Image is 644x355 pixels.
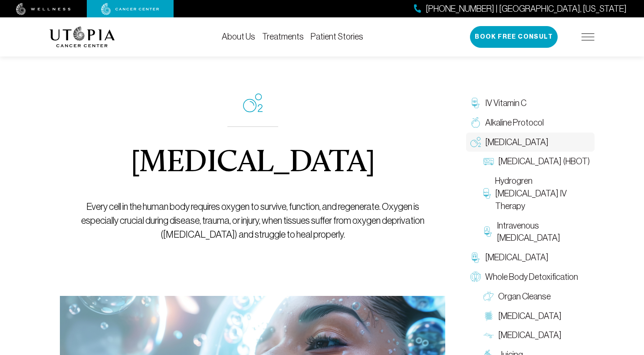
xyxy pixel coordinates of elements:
span: Alkaline Protocol [485,116,544,129]
img: icon [243,93,263,113]
button: Book Free Consult [470,26,558,48]
a: Organ Cleanse [479,287,595,306]
img: Lymphatic Massage [483,330,494,341]
img: logo [49,27,115,47]
a: Intravenous [MEDICAL_DATA] [479,216,595,248]
span: Hydrogren [MEDICAL_DATA] IV Therapy [495,175,590,212]
a: [MEDICAL_DATA] [466,133,595,152]
span: [PHONE_NUMBER] | [GEOGRAPHIC_DATA], [US_STATE] [426,3,627,15]
a: Treatments [262,32,304,41]
img: IV Vitamin C [470,98,481,108]
a: Whole Body Detoxification [466,267,595,287]
img: Whole Body Detoxification [470,272,481,282]
img: Organ Cleanse [483,291,494,302]
img: icon-hamburger [582,33,595,40]
a: Alkaline Protocol [466,113,595,133]
a: IV Vitamin C [466,93,595,113]
a: [PHONE_NUMBER] | [GEOGRAPHIC_DATA], [US_STATE] [414,3,627,15]
span: [MEDICAL_DATA] [485,136,549,149]
p: Every cell in the human body requires oxygen to survive, function, and regenerate. Oxygen is espe... [80,200,426,242]
img: Intravenous Ozone Therapy [483,226,493,237]
a: [MEDICAL_DATA] [479,325,595,345]
span: IV Vitamin C [485,97,526,109]
span: Intravenous [MEDICAL_DATA] [497,219,590,245]
img: Hydrogren Peroxide IV Therapy [483,188,491,199]
a: Patient Stories [311,32,363,41]
a: [MEDICAL_DATA] [479,306,595,326]
img: Colon Therapy [483,311,494,321]
span: Whole Body Detoxification [485,271,578,283]
span: Organ Cleanse [498,290,551,303]
img: Chelation Therapy [470,252,481,263]
img: Hyperbaric Oxygen Therapy (HBOT) [483,156,494,167]
a: Hydrogren [MEDICAL_DATA] IV Therapy [479,171,595,216]
img: Oxygen Therapy [470,137,481,147]
span: [MEDICAL_DATA] [498,329,562,342]
span: [MEDICAL_DATA] [485,251,549,264]
a: [MEDICAL_DATA] (HBOT) [479,152,595,171]
span: [MEDICAL_DATA] (HBOT) [498,155,590,168]
a: About Us [222,32,255,41]
img: cancer center [101,3,159,15]
img: Alkaline Protocol [470,117,481,128]
a: [MEDICAL_DATA] [466,248,595,267]
h1: [MEDICAL_DATA] [131,148,375,179]
span: [MEDICAL_DATA] [498,310,562,322]
img: wellness [16,3,71,15]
